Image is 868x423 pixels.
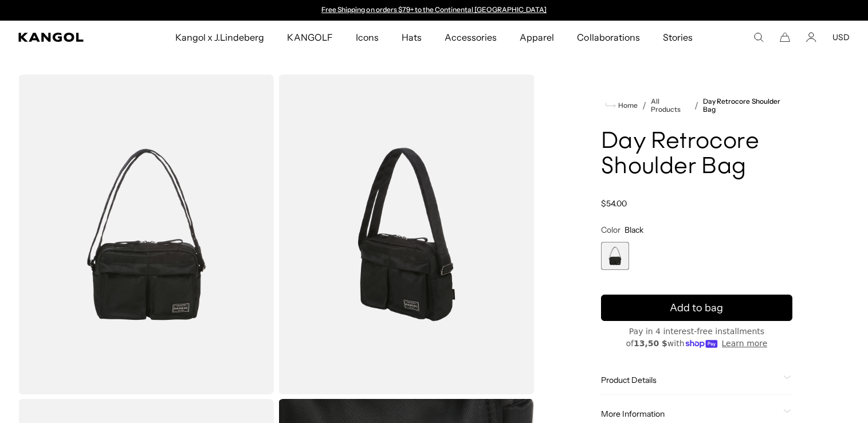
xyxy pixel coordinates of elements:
slideshow-component: Announcement bar [316,6,552,15]
summary: Search here [753,32,764,42]
span: Product Details [601,375,779,385]
a: Icons [344,21,390,54]
span: Add to bag [670,300,723,316]
div: 1 of 2 [316,6,552,15]
a: Free Shipping on orders $79+ to the Continental [GEOGRAPHIC_DATA] [321,5,547,14]
button: Cart [780,32,790,42]
a: Accessories [433,21,508,54]
a: Home [606,100,638,111]
a: KANGOLF [276,21,344,54]
h1: Day Retrocore Shoulder Bag [601,130,792,180]
span: Color [601,225,620,235]
span: Apparel [520,21,554,54]
button: USD [832,32,850,42]
span: Icons [356,21,379,54]
a: Day Retrocore Shoulder Bag [703,97,792,113]
a: Hats [390,21,433,54]
a: Collaborations [565,21,651,54]
nav: breadcrumbs [601,97,792,113]
a: All Products [651,97,690,113]
li: / [690,99,698,112]
a: Kangol x J.Lindeberg [164,21,276,54]
label: Black [601,242,629,270]
span: Collaborations [577,21,639,54]
a: Apparel [508,21,565,54]
a: Account [806,32,816,42]
span: KANGOLF [287,21,332,54]
a: Stories [651,21,704,54]
span: Stories [663,21,693,54]
img: color-black [18,75,274,394]
div: Announcement [316,6,552,15]
span: Kangol x J.Lindeberg [175,21,265,54]
span: Hats [402,21,422,54]
span: More Information [601,409,779,419]
li: / [638,99,646,112]
img: color-black [278,75,534,394]
div: 1 of 1 [601,242,629,270]
span: Black [625,225,643,235]
a: Kangol [18,33,115,42]
button: Add to bag [601,295,792,321]
span: Accessories [445,21,497,54]
span: Home [616,101,638,109]
span: $54.00 [601,198,627,209]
